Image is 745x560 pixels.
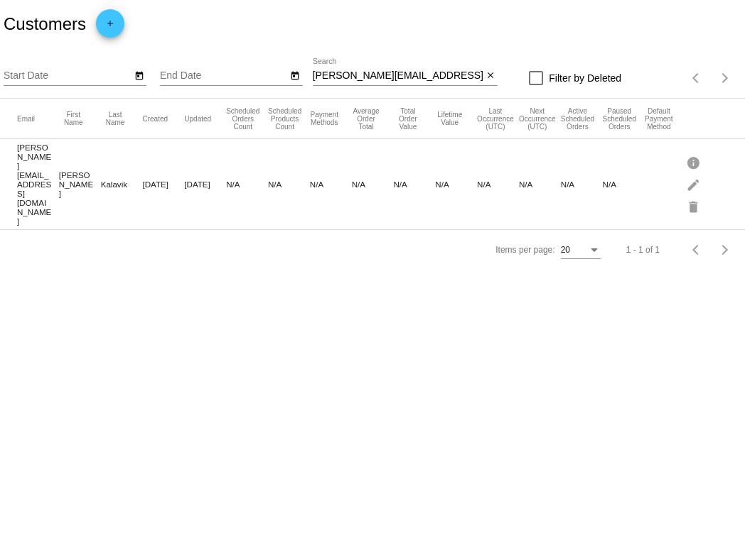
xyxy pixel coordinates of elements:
mat-cell: Kalavik [101,176,143,192]
button: Change sorting for PausedScheduledOrdersCount [603,107,636,131]
mat-cell: N/A [226,176,268,192]
mat-cell: N/A [352,176,394,192]
mat-cell: [PERSON_NAME] [59,167,101,202]
button: Change sorting for UpdatedUtc [184,114,211,123]
button: Next page [711,64,739,92]
button: Previous page [682,64,711,92]
h2: Customers [4,14,86,34]
button: Change sorting for ActiveScheduledOrdersCount [561,107,594,131]
button: Change sorting for PaymentMethodsCount [310,111,339,126]
button: Change sorting for FirstName [59,111,88,126]
button: Change sorting for LastScheduledOrderOccurrenceUtc [477,107,514,131]
mat-cell: N/A [519,176,561,192]
mat-cell: [PERSON_NAME][EMAIL_ADDRESS][DOMAIN_NAME] [17,139,59,229]
mat-icon: delete [686,195,703,217]
button: Clear [483,69,498,84]
span: Filter by Deleted [549,70,621,87]
mat-icon: info [686,151,703,173]
input: Search [313,70,483,82]
button: Change sorting for TotalScheduledOrdersCount [226,107,259,131]
input: Start Date [4,70,132,82]
button: Change sorting for CreatedUtc [142,114,168,123]
button: Change sorting for TotalScheduledOrderValue [393,107,422,131]
button: Open calendar [288,67,303,82]
button: Change sorting for TotalProductsScheduledCount [268,107,301,131]
button: Change sorting for NextScheduledOrderOccurrenceUtc [519,107,556,131]
button: Change sorting for LastName [101,111,130,126]
mat-cell: N/A [268,176,310,192]
mat-select: Items per page: [561,246,601,256]
div: 1 - 1 of 1 [626,245,660,255]
mat-cell: N/A [603,176,645,192]
button: Change sorting for ScheduledOrderLTV [435,111,464,126]
button: Change sorting for AverageScheduledOrderTotal [352,107,381,131]
mat-cell: N/A [477,176,519,192]
span: 20 [561,245,570,255]
button: Next page [711,236,739,264]
button: Change sorting for DefaultPaymentMethod [644,107,673,131]
mat-icon: add [102,18,119,35]
button: Previous page [682,236,711,264]
mat-icon: close [486,70,495,82]
button: Open calendar [132,67,146,82]
mat-cell: [DATE] [184,176,226,192]
mat-cell: N/A [561,176,603,192]
mat-cell: [DATE] [142,176,184,192]
input: End Date [160,70,288,82]
mat-icon: edit [686,173,703,195]
mat-cell: N/A [435,176,477,192]
div: Items per page: [495,245,554,255]
mat-cell: N/A [393,176,435,192]
button: Change sorting for Email [17,114,35,123]
mat-cell: N/A [310,176,352,192]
